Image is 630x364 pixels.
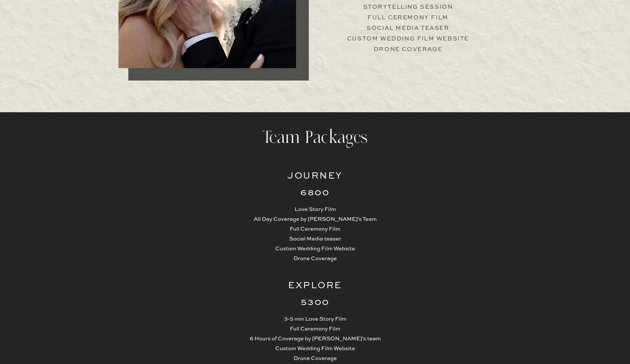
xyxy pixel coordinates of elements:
p: Love Story Film All Day Coverage by [PERSON_NAME]'s Team Full Ceremony Film Social Media teaser C... [246,204,384,263]
h2: 5300 [279,295,351,310]
h2: 6800 [279,186,351,200]
h2: Journey [279,169,351,184]
h2: Team Packages [262,125,368,147]
h2: Explore [279,279,351,293]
